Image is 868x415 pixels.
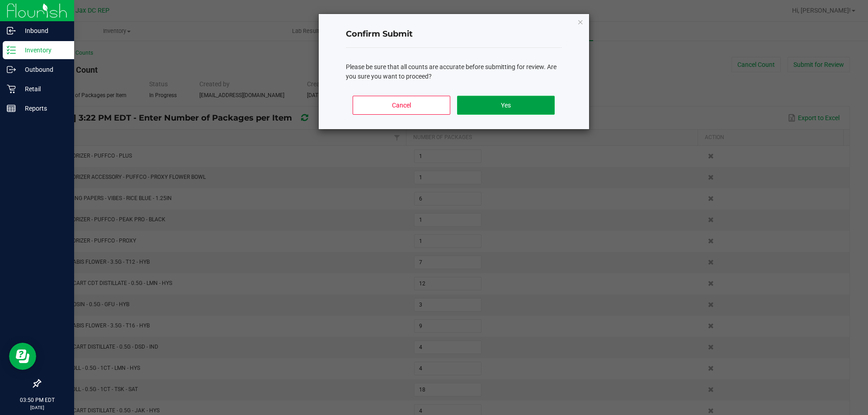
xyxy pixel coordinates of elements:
[7,26,16,35] inline-svg: Inbound
[16,103,70,114] p: Reports
[346,28,562,40] h4: Confirm Submit
[16,45,70,56] p: Inventory
[353,96,450,115] button: Cancel
[7,65,16,74] inline-svg: Outbound
[16,64,70,75] p: Outbound
[577,16,584,27] button: Close
[9,343,36,370] iframe: Resource center
[346,62,562,81] div: Please be sure that all counts are accurate before submitting for review. Are you sure you want t...
[7,84,16,93] inline-svg: Retail
[4,404,70,411] p: [DATE]
[7,104,16,113] inline-svg: Reports
[7,46,16,55] inline-svg: Inventory
[16,25,70,36] p: Inbound
[16,84,70,94] p: Retail
[4,396,70,404] p: 03:50 PM EDT
[457,96,554,115] button: Yes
